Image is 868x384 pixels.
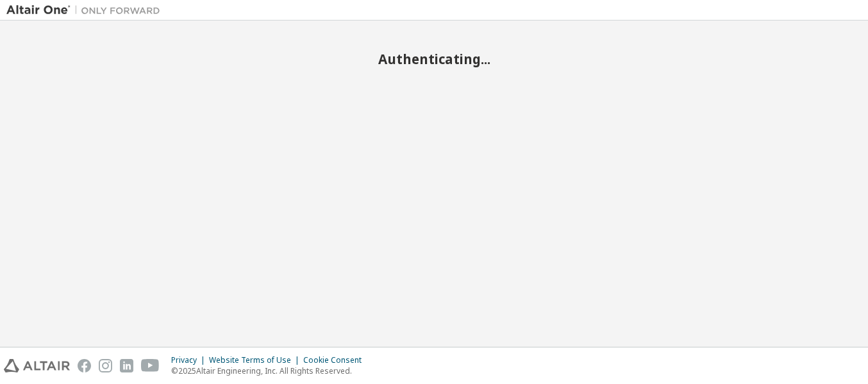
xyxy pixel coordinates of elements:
div: Website Terms of Use [209,355,303,365]
img: youtube.svg [141,359,160,372]
img: altair_logo.svg [4,359,70,372]
img: linkedin.svg [120,359,133,372]
div: Cookie Consent [303,355,369,365]
div: Privacy [171,355,209,365]
p: © 2025 Altair Engineering, Inc. All Rights Reserved. [171,365,369,376]
h2: Authenticating... [6,51,862,67]
img: instagram.svg [99,359,112,372]
img: facebook.svg [78,359,91,372]
img: Altair One [6,4,167,17]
